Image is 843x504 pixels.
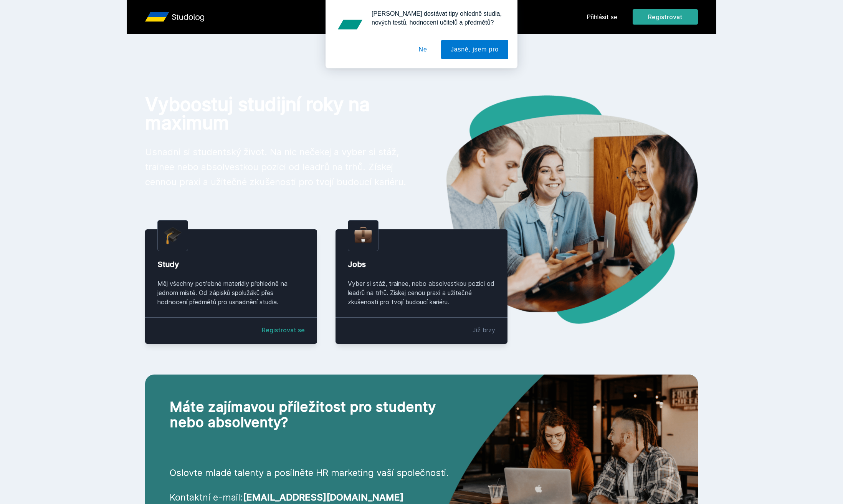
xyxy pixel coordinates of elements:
[335,9,365,40] img: notification icon
[354,225,372,245] img: briefcase.png
[157,279,305,307] div: Měj všechny potřebné materiály přehledně na jednom místě. Od zápisků spolužáků přes hodnocení pře...
[409,40,437,59] button: Ne
[365,9,508,27] div: [PERSON_NAME] dostávat tipy ohledně studia, nových testů, hodnocení učitelů a předmětů?
[473,325,495,335] div: Již brzy
[243,492,403,503] a: [EMAIL_ADDRESS][DOMAIN_NAME]
[170,491,464,504] p: Kontaktní e-mail:
[348,259,495,270] div: Jobs
[441,40,508,59] button: Jasně, jsem pro
[170,467,464,479] p: Oslovte mladé talenty a posilněte HR marketing vaší společnosti.
[164,227,182,245] img: graduation-cap.png
[145,144,409,189] p: Usnadni si studentský život. Na nic nečekej a vyber si stáž, trainee nebo absolvestkou pozici od ...
[262,325,305,335] a: Registrovat se
[170,399,464,430] h2: Máte zajímavou příležitost pro studenty nebo absolventy?
[421,95,698,324] img: hero.png
[145,95,409,132] h1: Vyboostuj studijní roky na maximum
[348,279,495,307] div: Vyber si stáž, trainee, nebo absolvestkou pozici od leadrů na trhů. Získej cenou praxi a užitečné...
[157,259,305,270] div: Study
